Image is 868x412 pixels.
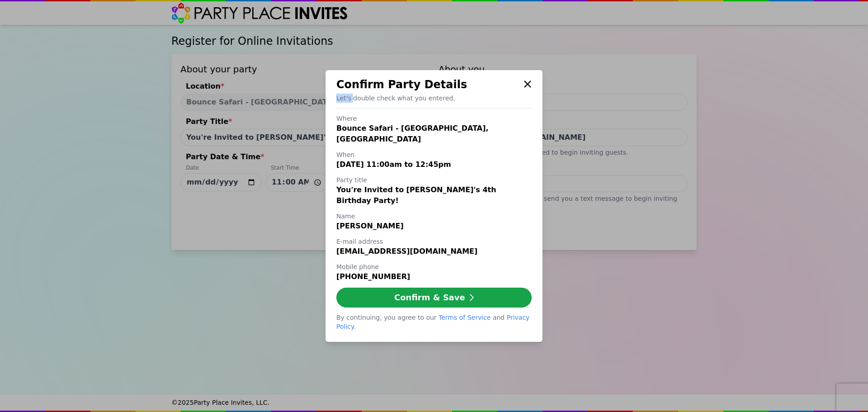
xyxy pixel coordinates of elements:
[336,262,532,271] h3: Mobile phone
[336,246,532,257] div: [EMAIL_ADDRESS][DOMAIN_NAME]
[336,212,532,221] h3: Name
[336,94,532,103] p: Let's double check what you entered.
[336,150,532,159] h3: When
[336,271,532,282] div: [PHONE_NUMBER]
[336,159,532,170] div: [DATE] 11:00am to 12:45pm
[336,175,532,185] h3: Party title
[439,314,491,321] a: Terms of Service
[336,237,532,246] h3: E-mail address
[336,221,532,232] div: [PERSON_NAME]
[336,313,532,331] div: By continuing, you agree to our and .
[336,185,532,206] div: You're Invited to [PERSON_NAME]'s 4th Birthday Party!
[336,114,532,123] h3: Where
[336,77,520,92] div: Confirm Party Details
[336,123,532,145] div: Bounce Safari - [GEOGRAPHIC_DATA], [GEOGRAPHIC_DATA]
[336,288,532,308] button: Confirm & Save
